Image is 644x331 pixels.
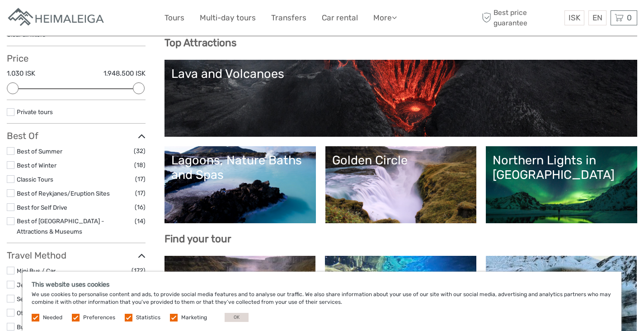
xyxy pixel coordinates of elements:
[136,314,160,321] label: Statistics
[171,67,630,130] a: Lava and Volcanoes
[23,272,621,331] div: We use cookies to personalise content and ads, to provide social media features and to analyse ou...
[171,153,309,216] a: Lagoons, Nature Baths and Spas
[17,295,45,302] a: Self-Drive
[134,160,146,170] span: (18)
[43,314,62,321] label: Needed
[17,323,28,331] a: Bus
[17,108,53,115] a: Private tours
[17,281,48,288] a: Jeep / 4x4
[104,14,115,25] button: Open LiveChat chat widget
[17,148,62,155] a: Best of Summer
[165,233,231,245] b: Find your tour
[17,217,104,235] a: Best of [GEOGRAPHIC_DATA] - Attractions & Museums
[225,313,249,322] button: OK
[7,7,106,29] img: Apartments in Reykjavik
[7,69,35,78] label: 1.030 ISK
[17,162,56,169] a: Best of Winter
[83,314,115,321] label: Preferences
[17,309,69,317] a: Other / Non-Travel
[271,11,306,24] a: Transfers
[332,153,470,216] a: Golden Circle
[171,153,309,182] div: Lagoons, Nature Baths and Spas
[493,153,630,182] div: Northern Lights in [GEOGRAPHIC_DATA]
[32,281,612,288] h5: This website uses cookies
[588,10,606,25] div: EN
[165,11,184,24] a: Tours
[17,267,56,274] a: Mini Bus / Car
[7,130,146,141] h3: Best Of
[625,13,633,22] span: 0
[17,176,53,183] a: Classic Tours
[135,216,146,226] span: (14)
[200,11,256,24] a: Multi-day tours
[7,53,146,64] h3: Price
[134,146,146,156] span: (32)
[17,190,110,197] a: Best of Reykjanes/Eruption Sites
[135,202,146,212] span: (16)
[181,314,207,321] label: Marketing
[479,8,562,28] span: Best price guarantee
[7,250,146,261] h3: Travel Method
[332,153,470,168] div: Golden Circle
[165,37,236,49] b: Top Attractions
[13,16,102,23] p: We're away right now. Please check back later!
[132,265,146,276] span: (172)
[17,204,67,211] a: Best for Self Drive
[373,11,397,24] a: More
[569,13,580,22] span: ISK
[493,153,630,216] a: Northern Lights in [GEOGRAPHIC_DATA]
[322,11,358,24] a: Car rental
[135,174,146,184] span: (17)
[103,69,146,78] label: 1.948.500 ISK
[171,67,630,81] div: Lava and Volcanoes
[135,188,146,198] span: (17)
